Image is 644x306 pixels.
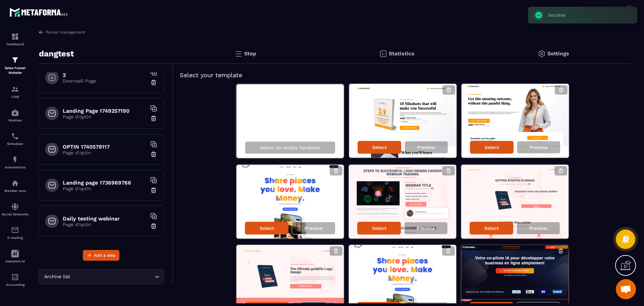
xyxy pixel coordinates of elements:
img: formation [11,33,19,41]
img: trash [150,151,157,158]
img: image [236,165,344,239]
img: automations [11,179,19,187]
p: Page d'optin [63,114,147,119]
img: stats.20deebd0.svg [379,50,387,58]
p: Preview [530,145,548,150]
p: Select an empty template [260,145,320,150]
button: Add a step [83,250,119,261]
a: formationformationSales Funnel Website [2,51,29,80]
a: schedulerschedulerScheduler [2,127,29,151]
img: trash [150,223,157,229]
img: automations [11,156,19,164]
span: Archive list [43,273,71,280]
p: Select [372,225,386,231]
img: arrow [38,29,44,35]
img: image [349,84,457,158]
img: automations [11,109,19,117]
a: formationformationDashboard [2,28,29,51]
p: Webinar [2,118,29,122]
h6: Landing page 1736969766 [63,180,147,186]
p: Preview [305,225,323,231]
span: Add a step [94,252,116,259]
p: Step [244,50,256,57]
h6: OPTIN 1740579117 [63,144,147,150]
p: Select [485,145,499,150]
p: E-mailing [2,236,29,240]
img: social-network [11,203,19,211]
a: emailemailE-mailing [2,221,29,245]
img: scheduler [11,132,19,140]
p: Page d'optin [63,150,147,155]
p: Select [372,145,387,150]
p: Downsell Page [63,78,147,84]
input: Search for option [71,273,153,280]
p: Select [484,225,499,231]
p: Scheduler [2,142,29,146]
h6: Landing Page 1749257190 [63,108,147,114]
img: image [349,165,456,239]
p: Social Networks [2,212,29,216]
p: Settings [547,50,569,57]
p: Member area [2,189,29,193]
img: bars.0d591741.svg [234,50,243,58]
p: dangtest [39,47,74,60]
img: trash [150,115,157,122]
h5: Select your template [180,70,624,80]
img: image [462,84,569,158]
img: email [11,226,19,234]
p: Select [260,225,274,231]
p: Assistant AI [2,259,29,263]
p: Page d'optin [63,222,147,227]
a: automationsautomationsAutomations [2,151,29,174]
a: social-networksocial-networkSocial Networks [2,198,29,221]
div: Mở cuộc trò chuyện [616,279,636,299]
a: formationformationCRM [2,80,29,104]
img: trash [150,187,157,194]
img: formation [11,56,19,64]
img: image [461,165,569,239]
p: Preview [417,225,435,231]
p: CRM [2,95,29,99]
img: formation [11,85,19,93]
img: logo [9,6,70,18]
p: Preview [529,225,547,231]
p: Statistics [389,50,415,57]
p: Preview [417,145,435,150]
a: accountantaccountantAccounting [2,268,29,292]
img: accountant [11,273,19,281]
a: Funnel management [38,29,85,35]
p: Sales Funnel Website [2,66,29,75]
h6: 2 [63,72,147,78]
p: Dashboard [2,42,29,46]
img: setting-gr.5f69749f.svg [538,50,546,58]
p: Accounting [2,283,29,287]
img: trash [150,79,157,86]
a: Assistant AI [2,245,29,268]
a: automationsautomationsMember area [2,174,29,198]
p: Page d'optin [63,186,147,191]
a: automationsautomationsWebinar [2,104,29,127]
div: Search for option [38,269,164,285]
h6: Daily testing webinar [63,215,147,222]
p: Automations [2,165,29,169]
